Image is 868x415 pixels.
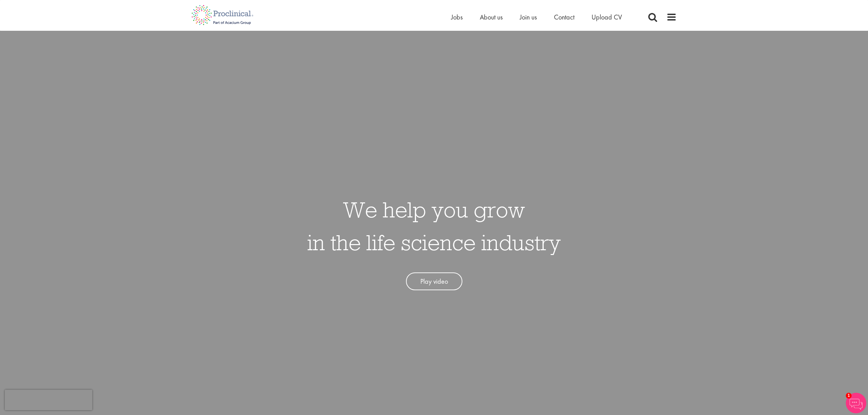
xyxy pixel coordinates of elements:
[520,13,537,22] a: Join us
[451,13,463,22] a: Jobs
[846,393,852,399] span: 1
[480,13,503,22] a: About us
[406,272,462,291] a: Play video
[554,13,574,22] a: Contact
[307,193,561,259] h1: We help you grow in the life science industry
[846,393,866,413] img: Chatbot
[592,13,622,22] a: Upload CV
